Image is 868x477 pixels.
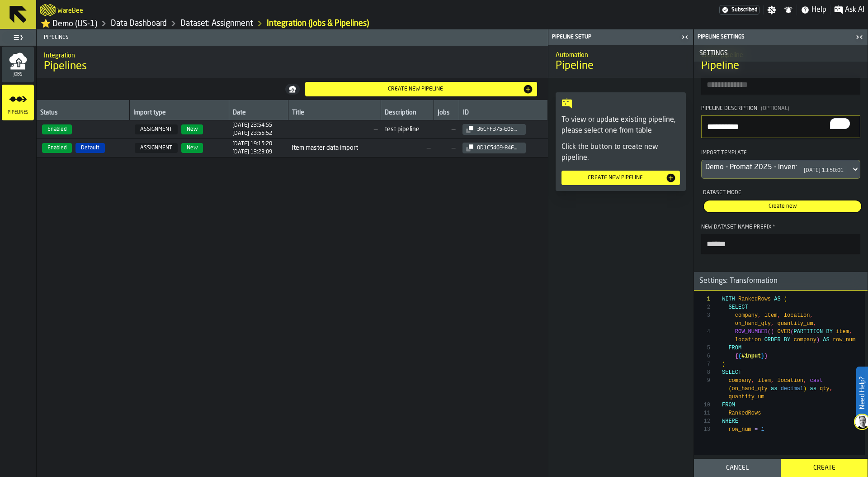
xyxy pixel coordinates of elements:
span: , [813,320,816,327]
a: link-to-/wh/i/103622fe-4b04-4da1-b95f-2619b9c959cc/data/assignments/ [180,19,253,29]
div: 9 [694,377,710,385]
span: ) [722,361,725,367]
span: quantity_um [777,320,813,327]
span: location [777,377,803,384]
span: ASSIGNMENT [135,124,178,134]
div: 7 [694,360,710,368]
header: Pipeline Setup [548,29,693,45]
span: Enabled [42,143,72,153]
span: ORDER [764,337,781,343]
div: 36cff375-e05b-4d3d-95ce-7ac0907f27b0 [473,126,522,133]
div: Date [233,109,284,118]
label: button-toggle-Help [797,5,830,15]
div: 8 [694,368,710,377]
div: New Dataset Name Prefix [701,224,860,230]
span: ) [816,337,820,343]
span: New [181,124,203,134]
span: , [758,312,761,319]
div: title-Pipeline [548,45,693,78]
span: decimal [781,386,803,392]
div: title-Pipeline [694,45,868,78]
span: = [755,426,758,433]
a: link-to-/wh/i/103622fe-4b04-4da1-b95f-2619b9c959cc [41,19,97,29]
div: Pipeline Setup [550,34,679,40]
span: Settings [696,50,866,57]
span: Pipeline [556,59,594,73]
span: Pipelines [44,59,87,74]
div: Created at [232,141,272,147]
h2: Sub Title [44,50,541,59]
label: button-toggle-Settings [764,5,780,14]
span: on_hand_qty [732,386,768,392]
span: row_num [833,337,855,343]
span: BY [784,337,790,343]
input: button-toolbar-New Dataset Name Prefix [701,234,860,254]
span: , [803,377,807,384]
div: Menu Subscription [719,5,759,15]
div: Create new pipeline [565,175,665,181]
span: ROW_NUMBER [735,329,768,335]
span: FROM [728,345,741,351]
h2: Sub Title [556,50,686,59]
div: Dataset Mode [701,190,860,196]
span: Pipeline Description [701,106,757,111]
span: AS [774,296,780,302]
span: ) [771,329,774,335]
label: button-toolbar-New Dataset Name Prefix [701,224,860,254]
div: title-Pipelines [37,46,548,78]
div: Updated at [232,130,272,137]
li: menu Pipelines [2,85,34,121]
label: button-toggle-Ask AI [830,5,868,15]
span: qty [820,386,830,392]
header: Pipeline Settings [694,29,868,45]
span: , [830,386,833,392]
span: ASSIGNMENT [135,143,178,153]
span: , [771,320,774,327]
span: — [438,144,455,152]
span: 1 [761,426,764,433]
span: test pipeline [385,126,430,133]
div: Created at [232,122,272,129]
span: as [810,386,816,392]
span: ( [790,329,793,335]
span: SELECT [722,369,741,376]
p: Click the button to create new pipeline. [561,142,680,163]
span: location [735,337,761,343]
div: ID [463,109,544,118]
span: { [738,353,741,359]
span: Enabled [42,124,72,134]
div: 5 [694,344,710,352]
span: , [810,312,813,319]
p: To view or update existing pipeline, please select one from table [561,114,680,136]
a: link-to-/wh/i/103622fe-4b04-4da1-b95f-2619b9c959cc/settings/billing [719,5,759,15]
div: Import TemplateDropdownMenuValue-17352817-9c14-4a07-8742-13c8619d999d[DATE] 13:50:01 [701,149,860,179]
span: Create new [706,202,859,210]
span: } [761,353,764,359]
span: , [777,312,780,319]
span: quantity_um [728,394,764,400]
div: Create new pipeline [309,86,523,92]
a: logo-header [40,2,56,18]
span: ( [768,329,771,335]
span: cast [810,377,823,384]
span: New [181,143,203,153]
div: Updated at [232,149,272,155]
h2: Sub Title [57,5,83,14]
span: item [758,377,771,384]
span: , [849,329,852,335]
span: — [438,126,455,133]
span: FROM [722,402,735,408]
div: Import type [133,109,225,118]
div: [DATE] 13:50:01 [800,166,847,176]
button: button-Create new pipeline [305,82,538,96]
span: ( [728,386,731,392]
span: company [735,312,758,319]
span: Ask AI [845,5,864,15]
label: Need Help? [857,367,867,418]
span: WITH [722,296,735,302]
div: Import Template [701,149,860,160]
li: menu Jobs [2,47,34,83]
label: button-switch-multi-Create new [703,200,862,213]
span: , [771,377,774,384]
span: ) [803,386,807,392]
